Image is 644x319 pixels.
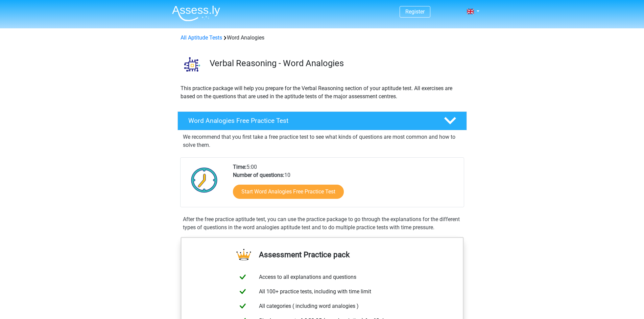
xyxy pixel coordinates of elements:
[175,111,470,130] a: Word Analogies Free Practice Test
[210,58,461,69] h3: Verbal Reasoning - Word Analogies
[233,172,284,178] b: Number of questions:
[183,133,461,149] p: We recommend that you first take a free practice test to see what kinds of questions are most com...
[172,5,220,21] img: Assessly
[178,50,207,79] img: word analogies
[181,34,222,41] a: All Aptitude Tests
[187,163,221,197] img: Clock
[188,117,433,125] h4: Word Analogies Free Practice Test
[181,84,464,101] p: This practice package will help you prepare for the Verbal Reasoning section of your aptitude tes...
[233,164,246,170] b: Time:
[228,163,463,207] div: 5:00 10
[180,215,464,232] div: After the free practice aptitude test, you can use the practice package to go through the explana...
[233,185,344,199] a: Start Word Analogies Free Practice Test
[405,8,425,15] a: Register
[178,34,467,42] div: Word Analogies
